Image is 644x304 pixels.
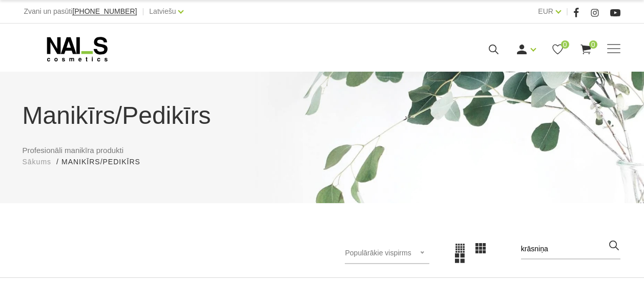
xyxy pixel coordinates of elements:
a: Sākums [23,157,52,167]
a: Latviešu [149,5,176,17]
span: 0 [561,40,569,49]
span: [PHONE_NUMBER] [72,7,137,15]
input: Meklēt produktus ... [521,239,620,259]
div: Profesionāli manikīra produkti [15,97,630,167]
span: | [566,5,568,18]
span: Sākums [23,158,52,166]
span: | [142,5,144,18]
h1: Manikīrs/Pedikīrs [23,97,622,134]
a: EUR [538,5,553,17]
a: [PHONE_NUMBER] [72,8,137,15]
span: 0 [589,40,597,49]
a: 0 [579,43,592,56]
div: Zvani un pasūti [24,5,137,18]
a: 0 [551,43,564,56]
li: Manikīrs/Pedikīrs [61,157,151,167]
span: Populārākie vispirms [345,249,411,257]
